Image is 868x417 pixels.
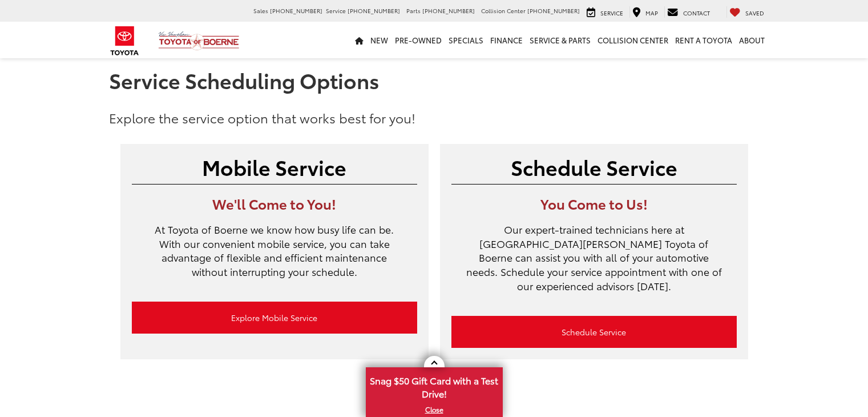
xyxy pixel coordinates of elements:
[406,6,421,15] span: Parts
[132,196,417,211] h3: We'll Come to You!
[672,22,736,58] a: Rent a Toyota
[391,22,445,58] a: Pre-Owned
[109,69,760,91] h1: Service Scheduling Options
[451,222,737,304] p: Our expert-trained technicians here at [GEOGRAPHIC_DATA][PERSON_NAME] Toyota of Boerne can assist...
[645,9,658,17] span: Map
[584,6,626,18] a: Service
[487,22,526,58] a: Finance
[629,6,661,18] a: Map
[745,9,764,17] span: Saved
[367,368,502,403] span: Snag $50 Gift Card with a Test Drive!
[600,9,623,17] span: Service
[132,155,417,178] h2: Mobile Service
[348,6,400,15] span: [PHONE_NUMBER]
[736,22,768,58] a: About
[326,6,346,15] span: Service
[451,196,737,211] h3: You Come to Us!
[132,222,417,290] p: At Toyota of Boerne we know how busy life can be. With our convenient mobile service, you can tak...
[481,6,526,15] span: Collision Center
[367,22,391,58] a: New
[683,9,710,17] span: Contact
[270,6,322,15] span: [PHONE_NUMBER]
[451,155,737,178] h2: Schedule Service
[103,22,146,59] img: Toyota
[352,22,367,58] a: Home
[451,316,737,348] a: Schedule Service
[109,109,760,127] p: Explore the service option that works best for you!
[253,6,268,15] span: Sales
[422,6,475,15] span: [PHONE_NUMBER]
[132,302,417,334] a: Explore Mobile Service
[664,6,713,18] a: Contact
[445,22,487,58] a: Specials
[527,6,580,15] span: [PHONE_NUMBER]
[526,22,594,58] a: Service & Parts: Opens in a new tab
[726,6,767,18] a: My Saved Vehicles
[158,31,240,51] img: Vic Vaughan Toyota of Boerne
[594,22,672,58] a: Collision Center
